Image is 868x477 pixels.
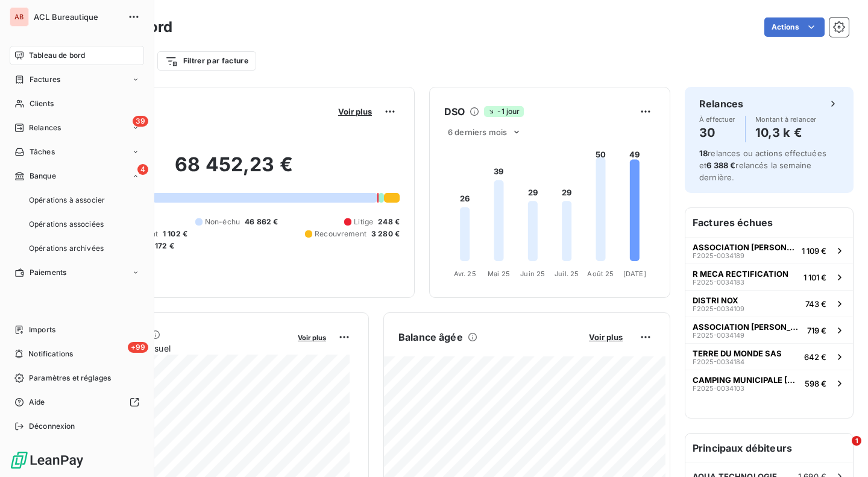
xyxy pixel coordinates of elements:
span: 4 [137,164,148,175]
tspan: [DATE] [623,270,646,278]
span: 1 101 € [804,273,826,282]
span: Tâches [30,147,55,157]
tspan: Juin 25 [520,270,545,278]
span: 248 € [378,216,400,227]
span: Paiements [30,267,66,278]
tspan: Mai 25 [488,270,510,278]
span: Recouvrement [315,229,366,239]
iframe: Intercom live chat [827,436,856,465]
span: Notifications [28,349,73,359]
button: Voir plus [294,332,330,343]
h2: 68 452,23 € [68,153,400,189]
span: Opérations archivées [29,243,104,254]
h6: Principaux débiteurs [685,434,853,463]
span: Banque [30,171,56,182]
span: 18 [699,148,708,158]
button: ASSOCIATION [PERSON_NAME].F2025-00341891 109 € [685,237,853,264]
h4: 10,3 k € [755,123,817,142]
tspan: Avr. 25 [454,270,476,278]
span: ASSOCIATION [PERSON_NAME] [693,322,802,332]
span: Aide [29,397,45,408]
div: AB [10,7,29,27]
span: 1 109 € [802,246,826,256]
span: Clients [30,98,54,109]
span: 743 € [805,299,826,309]
span: Opérations à associer [29,195,105,206]
span: Voir plus [338,107,372,116]
span: Opérations associées [29,219,104,230]
span: Paramètres et réglages [29,373,111,384]
a: Aide [10,393,144,412]
button: DISTRI NOXF2025-0034109743 € [685,290,853,317]
span: 1 [852,436,861,446]
button: CAMPING MUNICIPALE [GEOGRAPHIC_DATA]F2025-0034103598 € [685,370,853,396]
h6: Balance âgée [398,330,463,344]
span: Montant à relancer [755,116,817,123]
span: R MECA RECTIFICATION [693,269,788,279]
span: Tableau de bord [29,50,85,61]
span: +99 [128,342,148,353]
h4: 30 [699,123,735,142]
span: CAMPING MUNICIPALE [GEOGRAPHIC_DATA] [693,375,800,385]
span: Imports [29,324,55,335]
span: F2025-0034184 [693,358,744,365]
span: relances ou actions effectuées et relancés la semaine dernière. [699,148,826,182]
span: F2025-0034189 [693,252,744,259]
span: Non-échu [205,216,240,227]
span: F2025-0034149 [693,332,744,339]
tspan: Août 25 [587,270,614,278]
span: 598 € [805,379,826,388]
span: -1 jour [484,106,523,117]
span: Relances [29,122,61,133]
span: 6 388 € [706,160,735,170]
span: 3 280 € [371,229,400,239]
h6: DSO [444,104,465,119]
tspan: Juil. 25 [555,270,579,278]
span: 642 € [804,352,826,362]
span: 719 € [807,326,826,335]
button: Actions [764,17,825,37]
span: F2025-0034103 [693,385,744,392]
span: 39 [133,116,148,127]
span: F2025-0034183 [693,279,744,286]
span: Chiffre d'affaires mensuel [68,342,289,355]
span: Voir plus [589,332,623,342]
span: Litige [354,216,373,227]
span: 1 102 € [163,229,187,239]
button: ASSOCIATION [PERSON_NAME]F2025-0034149719 € [685,317,853,343]
button: R MECA RECTIFICATIONF2025-00341831 101 € [685,264,853,290]
span: Voir plus [298,333,326,342]
span: DISTRI NOX [693,295,738,305]
span: F2025-0034109 [693,305,744,312]
span: ASSOCIATION [PERSON_NAME]. [693,242,797,252]
button: TERRE DU MONDE SASF2025-0034184642 € [685,343,853,370]
span: ACL Bureautique [34,12,121,22]
span: Factures [30,74,60,85]
button: Filtrer par facture [157,51,256,71]
button: Voir plus [335,106,376,117]
span: TERRE DU MONDE SAS [693,349,782,358]
span: 6 derniers mois [448,127,507,137]
button: Voir plus [585,332,626,343]
h6: Relances [699,96,743,111]
span: À effectuer [699,116,735,123]
span: 46 862 € [245,216,278,227]
span: -172 € [151,241,174,251]
img: Logo LeanPay [10,450,84,470]
h6: Factures échues [685,208,853,237]
span: Déconnexion [29,421,75,432]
